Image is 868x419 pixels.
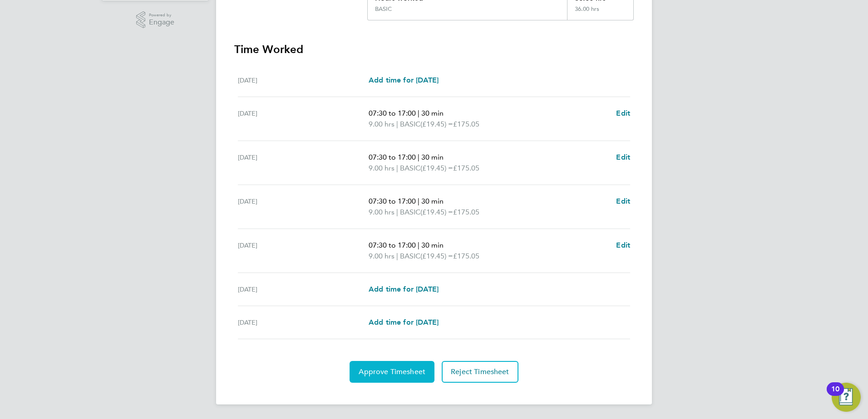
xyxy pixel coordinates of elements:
span: BASIC [400,207,420,218]
span: Add time for [DATE] [369,318,439,326]
div: [DATE] [238,240,369,262]
a: Add time for [DATE] [369,284,439,295]
span: Reject Timesheet [451,367,509,376]
a: Edit [616,108,630,119]
span: Add time for [DATE] [369,76,439,84]
span: | [418,197,419,205]
div: 10 [831,389,839,401]
a: Edit [616,152,630,163]
span: (£19.45) = [420,208,453,216]
span: Powered by [149,11,174,19]
span: 07:30 to 17:00 [369,153,416,161]
a: Edit [616,196,630,207]
h3: Time Worked [234,42,634,57]
span: | [396,252,398,260]
span: £175.05 [453,164,479,172]
span: 30 min [421,153,444,161]
span: 9.00 hrs [369,164,395,172]
span: | [396,164,398,172]
span: Approve Timesheet [359,367,425,376]
span: 07:30 to 17:00 [369,241,416,249]
button: Open Resource Center, 10 new notifications [832,383,861,412]
span: Edit [616,153,630,161]
span: £175.05 [453,208,479,216]
span: 9.00 hrs [369,208,395,216]
span: £175.05 [453,252,479,260]
div: [DATE] [238,152,369,174]
span: 30 min [421,109,444,117]
div: [DATE] [238,317,369,328]
span: | [396,208,398,216]
span: | [418,109,419,117]
span: | [418,241,419,249]
div: [DATE] [238,75,369,86]
span: 9.00 hrs [369,120,395,128]
div: [DATE] [238,284,369,295]
div: [DATE] [238,108,369,130]
span: BASIC [400,119,420,130]
span: 07:30 to 17:00 [369,109,416,117]
span: (£19.45) = [420,252,453,260]
span: (£19.45) = [420,164,453,172]
span: | [418,153,419,161]
button: Approve Timesheet [350,361,434,383]
span: £175.05 [453,120,479,128]
span: BASIC [400,163,420,174]
span: Engage [149,19,174,26]
div: 36.00 hrs [567,5,633,20]
a: Powered byEngage [136,11,175,29]
span: BASIC [400,251,420,262]
a: Edit [616,240,630,251]
button: Reject Timesheet [442,361,518,383]
span: Edit [616,197,630,205]
span: Add time for [DATE] [369,285,439,293]
span: 30 min [421,197,444,205]
span: 07:30 to 17:00 [369,197,416,205]
div: [DATE] [238,196,369,218]
span: Edit [616,241,630,249]
a: Add time for [DATE] [369,317,439,328]
span: Edit [616,109,630,117]
span: 9.00 hrs [369,252,395,260]
span: | [396,120,398,128]
a: Add time for [DATE] [369,75,439,86]
span: 30 min [421,241,444,249]
span: (£19.45) = [420,120,453,128]
div: BASIC [375,5,392,13]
